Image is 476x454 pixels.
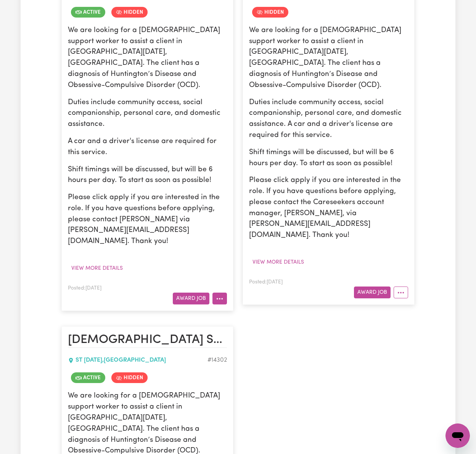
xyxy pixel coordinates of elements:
[249,147,408,169] p: Shift timings will be discussed, but will be 6 hours per day. To start as soon as possible!
[68,333,227,348] h2: Female Support Worker Needed 6 Hours Per Day In St Lucia, QLD
[212,293,227,304] button: More options
[68,136,227,158] p: A car and a driver's license are required for this service.
[68,97,227,130] p: Duties include community access, social companionship, personal care, and domestic assistance.
[173,293,209,304] button: Award Job
[249,175,408,241] p: Please click apply if you are interested in the role. If you have questions before applying, plea...
[354,287,391,298] button: Award Job
[68,164,227,187] p: Shift timings will be discussed, but will be 6 hours per day. To start as soon as possible!
[394,287,408,298] button: More options
[68,286,101,291] span: Posted: [DATE]
[111,7,148,18] span: Job is hidden
[111,372,148,383] span: Job is hidden
[249,280,283,285] span: Posted: [DATE]
[252,7,288,18] span: Job is hidden
[249,256,307,268] button: View more details
[68,356,207,365] div: ST [DATE] , [GEOGRAPHIC_DATA]
[71,372,105,383] span: Job is active
[68,262,126,274] button: View more details
[71,7,105,18] span: Job is active
[68,192,227,247] p: Please click apply if you are interested in the role. If you have questions before applying, plea...
[68,25,227,91] p: We are looking for a [DEMOGRAPHIC_DATA] support worker to assist a client in [GEOGRAPHIC_DATA][DA...
[207,356,227,365] div: Job ID #14302
[445,423,470,448] iframe: Button to launch messaging window
[249,25,408,91] p: We are looking for a [DEMOGRAPHIC_DATA] support worker to assist a client in [GEOGRAPHIC_DATA][DA...
[249,97,408,141] p: Duties include community access, social companionship, personal care, and domestic assistance. A ...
